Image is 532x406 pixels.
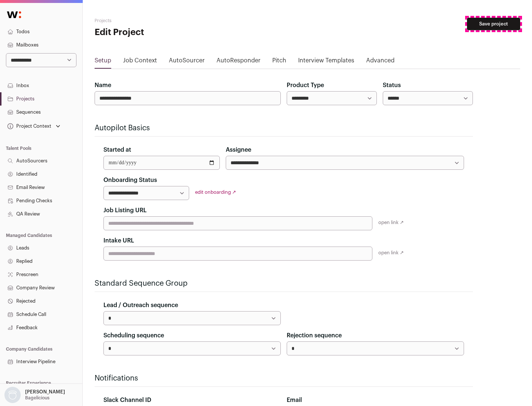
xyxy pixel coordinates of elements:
[103,145,131,154] label: Started at
[169,56,205,68] a: AutoSourcer
[103,396,151,405] label: Slack Channel ID
[272,56,286,68] a: Pitch
[226,145,251,154] label: Assignee
[95,123,473,133] h2: Autopilot Basics
[3,387,66,403] button: Open dropdown
[103,206,147,215] label: Job Listing URL
[103,176,157,185] label: Onboarding Status
[6,121,62,131] button: Open dropdown
[6,123,51,129] div: Project Context
[287,331,342,340] label: Rejection sequence
[103,236,134,245] label: Intake URL
[95,81,111,90] label: Name
[95,27,236,38] h1: Edit Project
[287,81,324,90] label: Product Type
[95,373,473,383] h2: Notifications
[95,56,111,68] a: Setup
[95,278,473,289] h2: Standard Sequence Group
[366,56,395,68] a: Advanced
[103,301,178,310] label: Lead / Outreach sequence
[25,389,65,395] p: [PERSON_NAME]
[25,395,50,401] p: Bagelicious
[103,331,164,340] label: Scheduling sequence
[195,190,236,195] a: edit onboarding ↗
[216,56,260,68] a: AutoResponder
[298,56,354,68] a: Interview Templates
[3,7,25,22] img: Wellfound
[4,387,21,403] img: nopic.png
[383,81,401,90] label: Status
[467,18,520,30] button: Save project
[95,18,236,24] h2: Projects
[287,396,464,405] div: Email
[123,56,157,68] a: Job Context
